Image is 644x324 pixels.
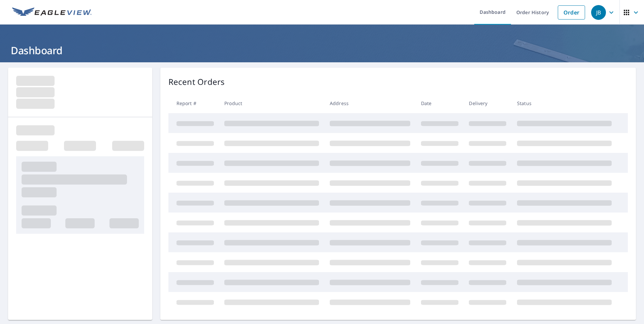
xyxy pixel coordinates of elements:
div: JB [591,5,606,20]
th: Date [416,93,464,113]
a: Order [558,5,585,20]
h1: Dashboard [8,43,636,57]
th: Address [324,93,416,113]
p: Recent Orders [168,76,225,88]
th: Delivery [463,93,512,113]
th: Report # [168,93,219,113]
th: Status [512,93,617,113]
img: EV Logo [12,7,92,18]
th: Product [219,93,324,113]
